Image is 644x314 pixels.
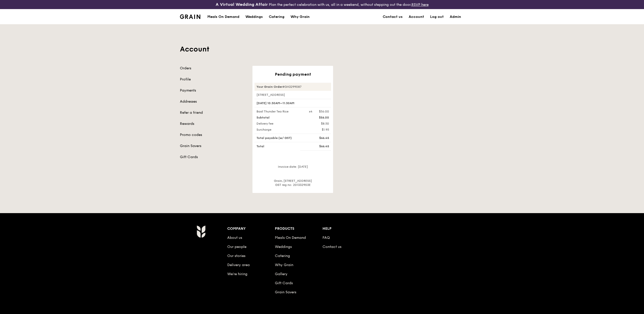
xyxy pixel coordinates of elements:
a: Contact us [380,9,406,24]
a: Why Grain [287,9,313,24]
a: Meals On Demand [275,236,306,240]
a: Log out [427,9,447,24]
div: Catering [269,9,284,24]
a: Promo codes [180,132,246,137]
div: Plan the perfect celebration with us, all in a weekend, without stepping out the door. [177,2,467,7]
h3: A Virtual Wedding Affair [216,2,268,7]
a: Refer a friend [180,110,246,115]
a: Grain Savers [275,290,296,294]
a: FAQ [323,236,330,240]
div: Why Grain [291,9,310,24]
a: Account [406,9,427,24]
strong: Your Grain Order [256,85,282,89]
a: Addresses [180,99,246,104]
a: Profile [180,77,246,82]
a: We’re hiring [227,272,247,276]
div: Grain, [STREET_ADDRESS] GST reg no: 201332903E [254,179,331,187]
div: $66.45 [306,136,332,140]
a: Gallery [275,272,287,276]
span: Total payable (w/ GST) [256,136,292,140]
a: Contact us [323,245,341,249]
div: Meals On Demand [207,9,239,24]
a: Delivery area [227,263,250,267]
a: Grain Savers [180,144,246,149]
div: [DATE] 10:30AM–11:30AM [254,99,331,107]
div: Company [227,225,275,232]
div: Surcharge [253,128,306,132]
div: Total [253,144,306,148]
div: Weddings [245,9,263,24]
div: x4 [309,109,312,113]
div: $1.95 [306,128,332,132]
a: RSVP here [411,3,429,7]
a: Why Grain [275,263,293,267]
div: [STREET_ADDRESS] [254,93,331,97]
a: Payments [180,88,246,93]
div: Help [323,225,370,232]
div: Delivery fee [253,122,306,126]
div: Invoice date: [DATE] [254,165,331,173]
div: Subtotal [253,116,306,120]
div: Pending payment [254,72,331,77]
h1: Account [180,45,464,54]
a: Rewards [180,121,246,126]
div: Products [275,225,323,232]
a: Gift Cards [180,155,246,160]
div: $56.00 [319,109,329,113]
a: About us [227,236,242,240]
div: $66.45 [306,144,332,148]
a: Admin [447,9,464,24]
a: Catering [266,9,287,24]
a: Our stories [227,254,245,258]
img: Grain [197,225,205,238]
a: Catering [275,254,290,258]
a: Our people [227,245,246,249]
div: $8.50 [306,122,332,126]
a: Weddings [275,245,292,249]
a: Orders [180,66,246,71]
div: #GA3299087 [254,83,331,91]
img: Grain [180,14,200,19]
a: Gift Cards [275,281,293,285]
a: GrainGrain [180,9,200,24]
a: Weddings [242,9,266,24]
div: $56.00 [306,116,332,120]
div: Basil Thunder Tea Rice [253,109,306,113]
